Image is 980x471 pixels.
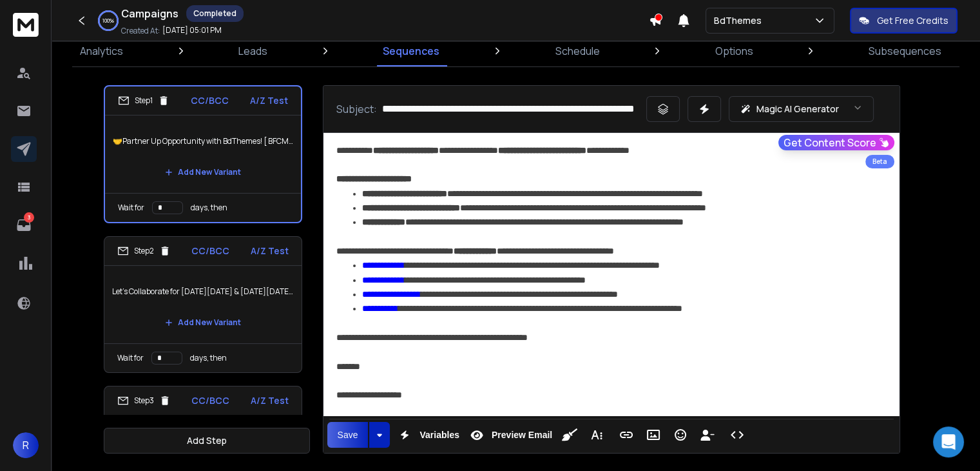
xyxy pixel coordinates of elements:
[548,35,608,66] a: Schedule
[877,14,948,27] p: Get Free Credits
[336,101,377,117] p: Subject:
[13,432,39,458] button: R
[465,422,555,448] button: Preview Email
[121,6,178,21] h1: Campaigns
[668,422,693,448] button: Emoticons
[104,236,302,373] li: Step2CC/BCCA/Z TestLet's Collaborate for [DATE][DATE] & [DATE][DATE] SuccessAdd New VariantWait f...
[72,35,131,66] a: Analytics
[251,394,289,407] p: A/Z Test
[162,25,222,35] p: [DATE] 05:01 PM
[113,123,293,159] p: 🤝Partner Up Opportunity with BdThemes! [ BFCM Deal Submission ]
[417,430,462,441] span: Variables
[191,94,229,107] p: CC/BCC
[251,245,289,257] p: A/Z Test
[715,43,753,59] p: Options
[112,274,294,310] p: Let's Collaborate for [DATE][DATE] & [DATE][DATE] Success
[778,135,894,150] button: Get Content Score
[190,353,227,363] p: days, then
[117,353,144,363] p: Wait for
[250,94,288,107] p: A/Z Test
[869,43,941,59] p: Subsequences
[104,428,310,454] button: Add Step
[231,35,275,66] a: Leads
[695,422,720,448] button: Insert Unsubscribe Link
[11,212,37,238] a: 3
[191,245,229,257] p: CC/BCC
[375,35,447,66] a: Sequences
[104,85,302,223] li: Step1CC/BCCA/Z Test🤝Partner Up Opportunity with BdThemes! [ BFCM Deal Submission ]Add New Variant...
[383,43,439,59] p: Sequences
[641,422,666,448] button: Insert Image (Ctrl+P)
[155,159,251,185] button: Add New Variant
[327,422,369,448] button: Save
[725,422,749,448] button: Code View
[117,245,171,257] div: Step 2
[933,426,964,457] div: Open Intercom Messenger
[584,422,609,448] button: More Text
[186,5,244,22] div: Completed
[24,212,34,223] p: 3
[861,35,949,66] a: Subsequences
[850,8,957,34] button: Get Free Credits
[714,14,767,27] p: BdThemes
[80,43,123,59] p: Analytics
[392,422,462,448] button: Variables
[191,394,229,407] p: CC/BCC
[729,96,874,122] button: Magic AI Generator
[191,203,227,213] p: days, then
[865,155,894,168] div: Beta
[155,310,251,336] button: Add New Variant
[121,26,160,36] p: Created At:
[555,43,600,59] p: Schedule
[117,395,171,406] div: Step 3
[489,430,555,441] span: Preview Email
[102,17,114,25] p: 100 %
[707,35,761,66] a: Options
[756,103,839,115] p: Magic AI Generator
[614,422,639,448] button: Insert Link (Ctrl+K)
[118,95,169,106] div: Step 1
[557,422,582,448] button: Clean HTML
[118,203,144,213] p: Wait for
[238,43,267,59] p: Leads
